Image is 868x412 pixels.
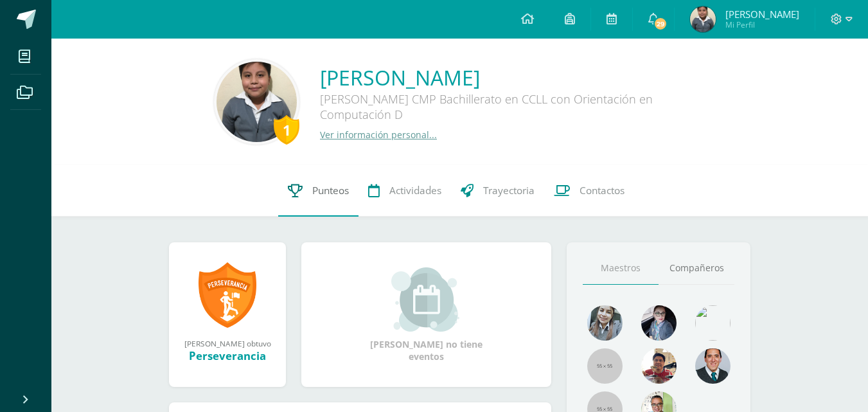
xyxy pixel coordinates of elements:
[641,305,677,341] img: b8baad08a0802a54ee139394226d2cf3.png
[182,338,273,348] div: [PERSON_NAME] obtuvo
[217,62,297,142] img: f98e1a7cf4adddc0954fee4fa3c22211.png
[695,348,731,384] img: eec80b72a0218df6e1b0c014193c2b59.png
[659,252,734,285] a: Compañeros
[587,305,623,341] img: 45bd7986b8947ad7e5894cbc9b781108.png
[320,64,705,91] a: [PERSON_NAME]
[182,348,273,363] div: Perseverancia
[653,17,668,31] span: 29
[391,267,461,332] img: event_small.png
[695,305,731,341] img: c25c8a4a46aeab7e345bf0f34826bacf.png
[725,19,799,30] span: Mi Perfil
[320,129,437,141] a: Ver información personal...
[274,115,299,145] div: 1
[725,8,799,21] span: [PERSON_NAME]
[278,165,359,217] a: Punteos
[359,165,451,217] a: Actividades
[320,91,705,129] div: [PERSON_NAME] CMP Bachillerato en CCLL con Orientación en Computación D
[451,165,544,217] a: Trayectoria
[389,184,441,197] span: Actividades
[362,267,491,363] div: [PERSON_NAME] no tiene eventos
[587,348,623,384] img: 55x55
[690,6,716,32] img: 1ab32ebff50be19fc4f395b7d8225d84.png
[583,252,659,285] a: Maestros
[483,184,535,197] span: Trayectoria
[544,165,634,217] a: Contactos
[312,184,349,197] span: Punteos
[580,184,624,197] span: Contactos
[641,348,677,384] img: 11152eb22ca3048aebc25a5ecf6973a7.png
